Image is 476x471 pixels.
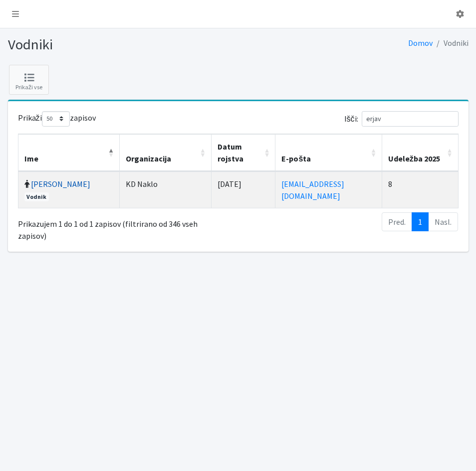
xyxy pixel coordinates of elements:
a: Prikaži vse [9,65,49,95]
h1: Vodniki [8,36,235,53]
label: Prikaži zapisov [18,111,96,127]
th: Ime: vključite za padajoči sort [18,134,120,171]
li: Vodniki [433,36,469,50]
th: Organizacija: vključite za naraščujoči sort [120,134,212,171]
a: 1 [412,212,429,231]
td: 8 [382,171,459,208]
select: Prikažizapisov [42,111,70,127]
td: [DATE] [212,171,276,208]
th: E-pošta: vključite za naraščujoči sort [275,134,382,171]
a: [EMAIL_ADDRESS][DOMAIN_NAME] [281,179,344,201]
span: Vodnik [24,192,49,201]
div: Prikazujem 1 do 1 od 1 zapisov (filtrirano od 346 vseh zapisov) [18,211,198,242]
input: Išči: [362,111,459,127]
th: Udeležba 2025: vključite za naraščujoči sort [382,134,459,171]
a: [PERSON_NAME] [31,179,90,189]
a: Domov [408,38,433,48]
td: KD Naklo [120,171,212,208]
label: Išči: [344,111,459,127]
th: Datum rojstva: vključite za naraščujoči sort [212,134,276,171]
